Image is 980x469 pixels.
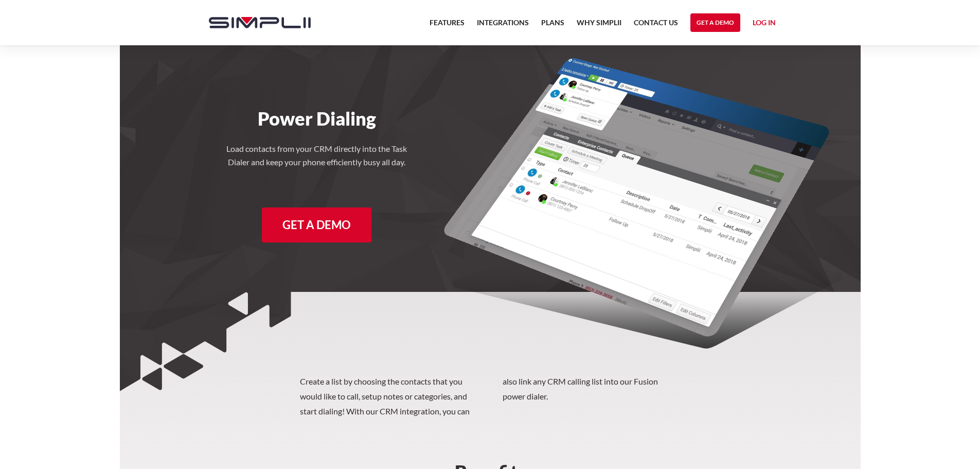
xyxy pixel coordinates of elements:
a: Get a Demo [690,13,740,32]
h1: Power Dialing [199,107,436,130]
a: Why Simplii [577,16,621,35]
a: Get a Demo [262,207,371,242]
a: Contact US [634,16,678,35]
img: Simplii [209,17,311,28]
h4: Load contacts from your CRM directly into the Task Dialer and keep your phone efficiently busy al... [224,142,409,168]
a: Log in [753,16,776,32]
p: Create a list by choosing the contacts that you would like to call, setup notes or categories, an... [300,374,681,419]
a: Features [430,16,465,35]
a: Integrations [477,16,529,35]
a: Plans [541,16,564,35]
